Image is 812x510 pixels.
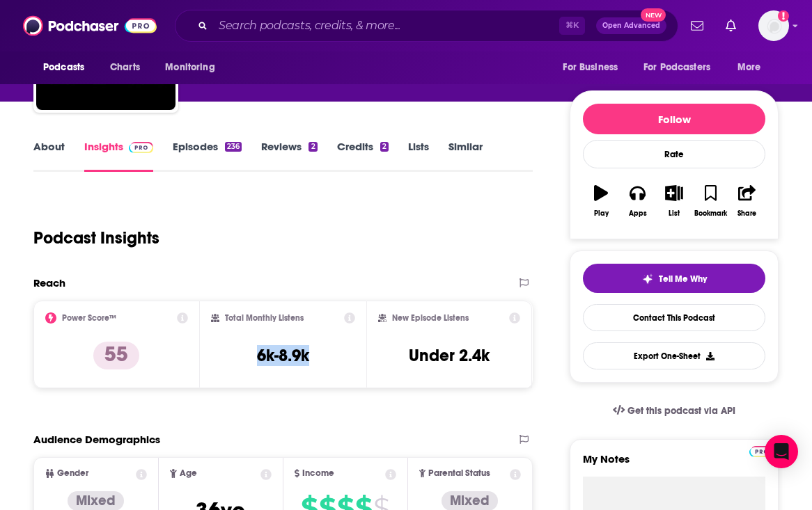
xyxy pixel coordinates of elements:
button: open menu [553,54,635,81]
div: Share [737,209,756,218]
div: List [669,209,680,218]
a: About [33,140,65,172]
a: Show notifications dropdown [720,14,742,38]
button: List [656,176,692,226]
span: Age [180,469,197,478]
h3: 6k-8.9k [257,345,309,366]
h2: New Episode Listens [392,313,469,323]
div: Open Intercom Messenger [765,435,798,468]
button: Export One-Sheet [583,342,765,369]
button: open menu [728,54,779,81]
div: Apps [629,209,647,218]
span: Logged in as kkade [758,10,789,41]
img: tell me why sparkle [642,273,653,285]
div: 2 [309,142,317,152]
button: Apps [619,176,655,226]
a: Get this podcast via API [602,394,747,428]
a: Lists [408,140,429,172]
a: Contact This Podcast [583,304,765,331]
span: Podcasts [43,58,84,77]
a: Charts [101,54,148,81]
span: Income [302,469,334,478]
span: More [737,58,761,77]
button: open menu [155,54,233,81]
button: open menu [33,54,102,81]
span: For Podcasters [643,58,710,77]
h3: Under 2.4k [409,345,490,366]
img: Podchaser - Follow, Share and Rate Podcasts [23,13,157,39]
span: ⌘ K [559,17,585,35]
span: Open Advanced [602,22,660,29]
div: Search podcasts, credits, & more... [175,10,678,42]
div: 2 [380,142,389,152]
img: Podchaser Pro [749,446,774,457]
div: 236 [225,142,242,152]
a: Credits2 [337,140,389,172]
h2: Reach [33,276,65,289]
img: User Profile [758,10,789,41]
input: Search podcasts, credits, & more... [213,15,559,37]
button: Share [729,176,765,226]
a: Show notifications dropdown [685,14,709,38]
span: Tell Me Why [659,273,707,285]
button: Show profile menu [758,10,789,41]
span: Get this podcast via API [627,405,735,417]
h1: Podcast Insights [33,228,159,248]
div: Play [594,209,609,218]
span: New [641,8,666,22]
button: open menu [634,54,731,81]
label: My Notes [583,452,765,477]
a: Reviews2 [261,140,317,172]
button: Bookmark [692,176,728,226]
a: Similar [448,140,483,172]
div: Rate [583,140,765,168]
h2: Audience Demographics [33,433,160,446]
span: For Business [563,58,618,77]
span: Parental Status [428,469,490,478]
h2: Total Monthly Listens [225,313,304,323]
a: Pro website [749,444,774,457]
a: InsightsPodchaser Pro [84,140,153,172]
span: Gender [57,469,88,478]
svg: Add a profile image [778,10,789,22]
span: Charts [110,58,140,77]
img: Podchaser Pro [129,142,153,153]
button: Play [583,176,619,226]
p: 55 [93,342,139,369]
button: tell me why sparkleTell Me Why [583,264,765,293]
button: Follow [583,104,765,134]
span: Monitoring [165,58,214,77]
button: Open AdvancedNew [596,17,666,34]
h2: Power Score™ [62,313,116,323]
div: Bookmark [694,209,727,218]
a: Episodes236 [173,140,242,172]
